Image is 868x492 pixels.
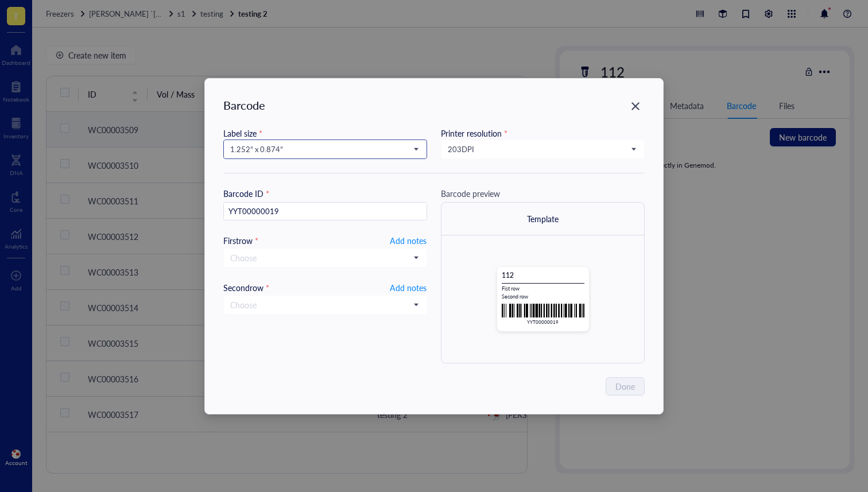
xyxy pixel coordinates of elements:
[223,281,269,294] div: Second row
[502,285,584,292] div: Fist row
[626,99,645,113] span: Close
[223,234,258,247] div: First row
[389,234,427,247] button: Add notes
[502,304,584,317] img: ucTJ4xeTbsjS5Dds9TwJ+1LsCmxj5UAkjx71YCABtgA+wdp7ttHle6wtjnJpfr+WSlEbPizIqfJrB3ARApjnmGeWaYZLOA8m3...
[223,187,427,200] div: Barcode ID
[527,212,559,225] div: Template
[389,281,427,294] button: Add notes
[441,187,645,200] div: Barcode preview
[502,270,584,281] div: 112
[230,144,418,154] span: 1.252” x 0.874”
[390,281,427,295] span: Add notes
[448,144,635,154] span: 203 DPI
[223,97,265,113] div: Barcode
[606,377,645,396] button: Done
[626,97,645,115] button: Close
[502,293,584,300] div: Second row
[441,127,645,140] div: Printer resolution
[390,234,427,247] span: Add notes
[223,127,427,140] div: Label size
[502,319,584,326] div: YYT00000019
